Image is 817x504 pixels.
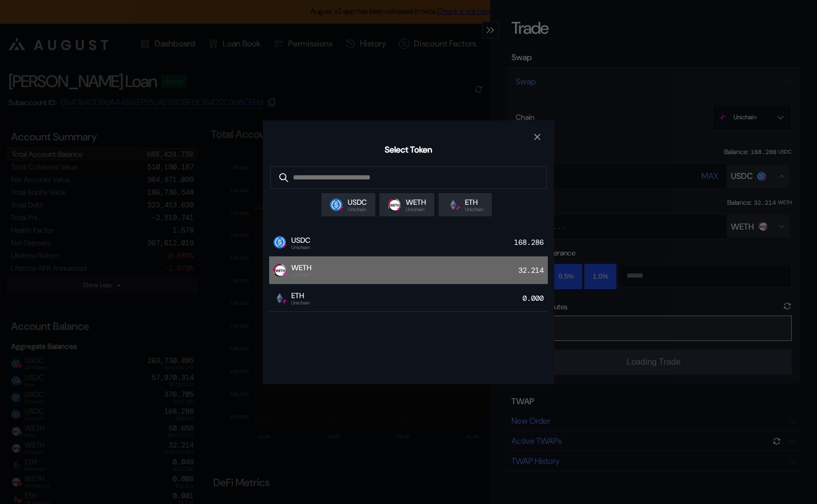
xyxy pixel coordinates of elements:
[465,207,483,212] span: Unichain
[273,264,286,277] img: weth_2.jpg
[348,197,367,207] span: USDC
[291,263,311,272] span: WETH
[273,292,286,305] img: ethereum.png
[348,207,367,212] span: Unichain
[281,270,288,277] img: svg%3e
[396,205,402,211] img: svg%3e
[529,129,546,146] button: close modal
[291,272,311,278] span: Unichain
[281,242,288,249] img: svg%3e
[522,291,548,306] div: 0.000
[273,236,286,249] img: usdc.png
[338,205,344,211] img: svg%3e
[388,198,401,211] img: weth_2.jpg
[406,197,426,207] span: WETH
[447,198,460,211] img: ethereum.png
[385,144,432,155] h2: Select Token
[291,235,310,245] span: USDC
[281,298,288,305] img: svg%3e
[514,235,548,250] div: 168.286
[291,245,310,250] span: Unichain
[455,205,461,211] img: svg%3e
[291,300,310,306] span: Unichain
[330,198,343,211] img: usdc.png
[291,291,310,300] span: ETH
[406,207,426,212] span: Unichain
[465,197,483,207] span: ETH
[518,263,548,278] div: 32.214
